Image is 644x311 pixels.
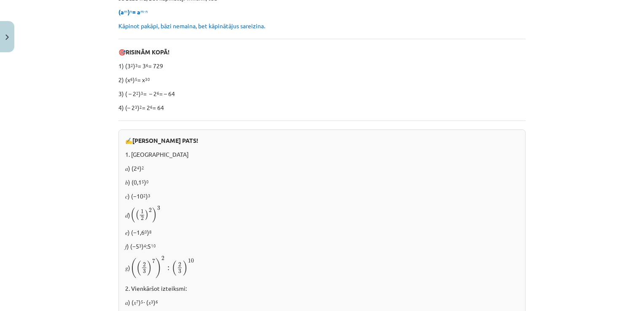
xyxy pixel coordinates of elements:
[125,256,519,279] p: 𝑔)
[139,242,142,249] sup: 3
[130,207,135,223] span: (
[152,259,155,263] span: 7
[125,228,519,237] p: 𝑒) (−1,6 )
[130,258,136,279] span: (
[131,62,133,68] sup: 2
[151,242,156,249] sup: 10
[141,209,144,214] span: 1
[125,242,519,251] p: 𝑓) (−5 ) :5
[125,150,519,159] p: 1. [GEOGRAPHIC_DATA]
[118,103,526,112] p: 4) (– 2 ) = 2 = 64
[125,206,519,223] p: 𝑑)
[137,164,140,171] sup: 4
[149,208,152,212] span: 2
[145,210,149,220] span: )
[157,206,160,210] span: 3
[150,104,153,110] sup: 6
[140,104,142,110] sup: 2
[132,137,198,144] b: [PERSON_NAME] PATS!
[135,62,138,68] sup: 3
[135,76,137,82] sup: 5
[151,298,153,305] sup: 3
[141,216,144,220] span: 2
[141,90,143,96] sup: 3
[143,263,146,267] span: 2
[143,269,146,273] span: 3
[5,35,9,40] img: icon-close-lesson-0947bae3869378f0d4975bcd49f059093ad1ed9edebbc8119c70593378902aed.svg
[145,76,150,82] sup: 30
[167,266,169,271] span: :
[140,8,148,14] sup: m⋅n
[156,258,161,279] span: )
[125,284,519,293] p: 2. Vienkāršot izteiksmi:
[149,228,152,235] sup: 8
[126,48,169,56] b: RISINĀM KOPĀ!
[152,207,157,223] span: )
[142,164,144,171] sup: 2
[143,192,146,198] sup: 2
[136,90,139,96] sup: 2
[118,89,526,98] p: 3) ( – 2 ) = – 2 = – 64
[144,242,146,249] sup: 4
[125,298,519,307] p: 𝑎) (𝑥 ) ⋅ (𝑥 )
[118,75,526,84] p: 2) (x ) = x
[148,192,150,198] sup: 3
[178,269,181,273] span: 3
[130,8,132,14] sup: n
[125,136,519,145] p: ✍️
[146,62,148,68] sup: 6
[161,256,164,260] span: 2
[135,210,139,220] span: (
[118,48,526,56] p: 🎯
[183,260,188,276] span: )
[157,90,159,96] sup: 6
[142,178,144,185] sup: 5
[172,260,177,276] span: (
[125,164,519,173] p: 𝑎) (2 )
[145,228,147,235] sup: 0
[124,8,128,14] sup: m
[141,298,143,305] sup: 5
[135,104,137,110] sup: 3
[118,62,526,70] p: 1) (3 ) = 3 = 729
[118,8,148,16] strong: (a ) = a
[136,260,141,276] span: (
[178,263,181,267] span: 2
[188,259,194,263] span: 10
[118,22,265,29] span: Kāpinot pakāpi, bāzi nemaina, bet kāpinātājus sareizina.
[125,178,519,187] p: 𝑏) (0,1 )
[130,76,133,82] sup: 6
[146,178,149,185] sup: 0
[147,260,152,276] span: )
[125,192,519,201] p: 𝑐) (−10 )
[156,298,158,305] sup: 6
[136,298,139,305] sup: 7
